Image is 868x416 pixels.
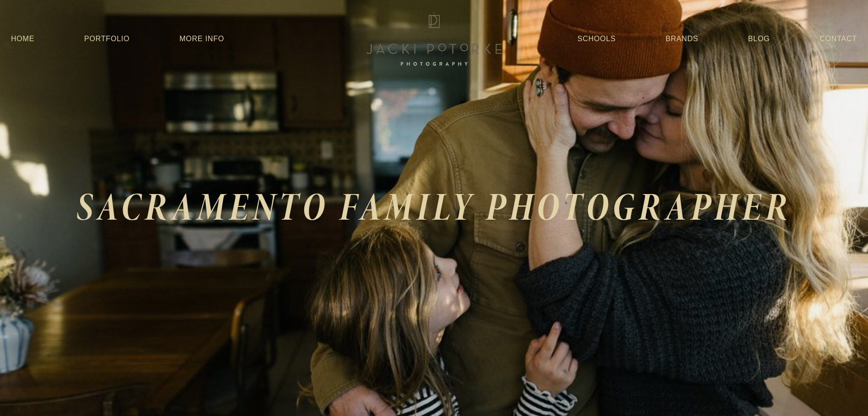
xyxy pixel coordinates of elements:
[179,31,224,47] a: More Info
[76,180,792,233] em: SACRAMENTO FAMILY PHOTOGRAPHER
[748,31,770,47] a: Blog
[577,31,616,47] a: Schools
[361,10,507,68] img: Jacki Potorke Sacramento Family Photographer
[666,31,698,47] a: Brands
[11,31,34,47] a: Home
[84,35,129,43] a: Portfolio
[819,31,857,47] a: Contact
